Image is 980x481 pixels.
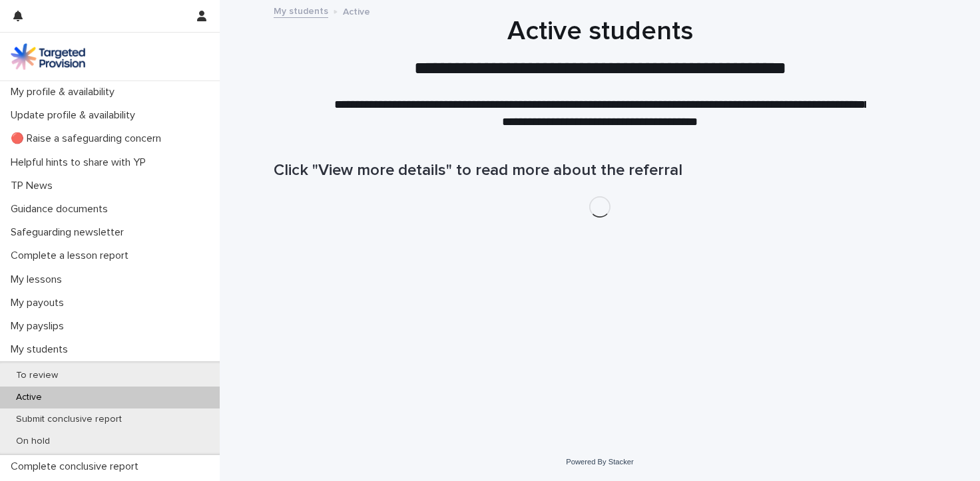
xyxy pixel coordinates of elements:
h1: Click "View more details" to read more about the referral [274,161,926,180]
p: Submit conclusive report [5,414,132,425]
p: My payslips [5,320,75,333]
p: My students [5,343,79,356]
p: Guidance documents [5,203,119,216]
p: My payouts [5,297,75,309]
p: TP News [5,180,63,192]
img: M5nRWzHhSzIhMunXDL62 [11,43,85,70]
p: Update profile & availability [5,109,146,122]
h1: Active students [274,15,926,47]
p: My profile & availability [5,86,125,98]
p: Active [343,3,370,18]
a: My students [274,3,328,18]
p: Helpful hints to share with YP [5,156,156,169]
p: Complete a lesson report [5,249,139,262]
p: Active [5,392,53,403]
p: Complete conclusive report [5,460,149,473]
p: On hold [5,436,61,447]
p: My lessons [5,273,73,286]
p: To review [5,370,69,381]
p: Safeguarding newsletter [5,226,134,239]
a: Powered By Stacker [566,458,633,466]
p: 🔴 Raise a safeguarding concern [5,132,172,145]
